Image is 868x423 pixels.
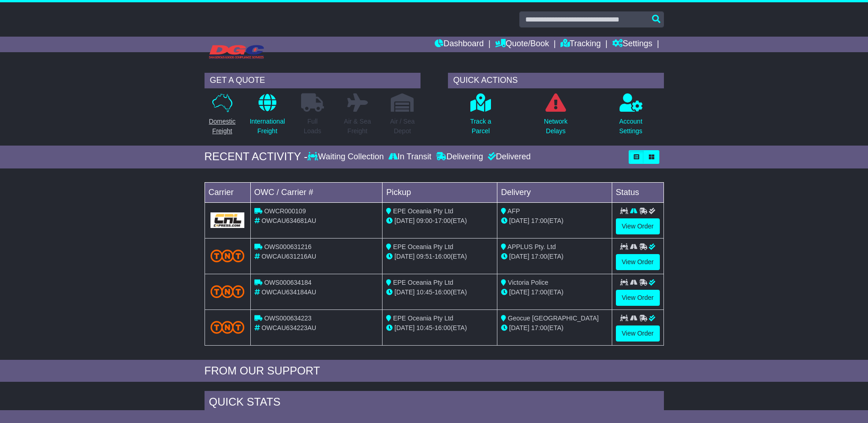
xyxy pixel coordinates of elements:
[509,288,529,296] span: [DATE]
[616,290,660,306] a: View Order
[344,117,371,136] p: Air & Sea Freight
[544,93,568,141] a: NetworkDelays
[205,182,250,202] td: Carrier
[386,252,493,261] div: - (ETA)
[261,288,316,296] span: OWCAU634184AU
[386,216,493,226] div: - (ETA)
[435,37,484,52] a: Dashboard
[495,37,549,52] a: Quote/Book
[435,217,451,224] span: 17:00
[435,324,451,331] span: 16:00
[501,287,608,297] div: (ETA)
[612,182,663,202] td: Status
[435,253,451,260] span: 16:00
[386,287,493,297] div: - (ETA)
[416,288,432,296] span: 10:45
[264,243,312,250] span: OWS000631216
[390,117,415,136] p: Air / Sea Depot
[393,279,453,286] span: EPE Oceania Pty Ltd
[434,152,485,162] div: Delivering
[507,207,520,215] span: AFP
[394,288,415,296] span: [DATE]
[307,152,386,162] div: Waiting Collection
[612,37,652,52] a: Settings
[205,73,421,88] div: GET A QUOTE
[616,218,660,234] a: View Order
[250,117,285,136] p: International Freight
[264,207,306,215] span: OWCR000109
[393,243,453,250] span: EPE Oceania Pty Ltd
[210,212,245,228] img: GetCarrierServiceLogo
[509,217,529,224] span: [DATE]
[531,288,547,296] span: 17:00
[435,288,451,296] span: 16:00
[209,117,235,136] p: Domestic Freight
[561,37,601,52] a: Tracking
[508,279,548,286] span: Victoria Police
[507,243,556,250] span: APPLUS Pty. Ltd
[509,324,529,331] span: [DATE]
[249,93,286,141] a: InternationalFreight
[264,315,312,322] span: OWS000634223
[531,324,547,331] span: 17:00
[394,324,415,331] span: [DATE]
[485,152,531,162] div: Delivered
[208,93,236,141] a: DomesticFreight
[383,182,497,202] td: Pickup
[205,364,664,378] div: FROM OUR SUPPORT
[261,253,316,260] span: OWCAU631216AU
[509,253,529,260] span: [DATE]
[393,207,453,215] span: EPE Oceania Pty Ltd
[531,253,547,260] span: 17:00
[616,325,660,342] a: View Order
[394,217,415,224] span: [DATE]
[205,391,664,416] div: Quick Stats
[531,217,547,224] span: 17:00
[250,182,383,202] td: OWC / Carrier #
[616,254,660,270] a: View Order
[210,321,245,333] img: TNT_Domestic.png
[501,323,608,333] div: (ETA)
[501,252,608,261] div: (ETA)
[469,93,491,141] a: Track aParcel
[205,150,308,163] div: RECENT ACTIVITY -
[501,216,608,226] div: (ETA)
[386,152,434,162] div: In Transit
[448,73,664,88] div: QUICK ACTIONS
[619,93,643,141] a: AccountSettings
[210,285,245,298] img: TNT_Domestic.png
[508,315,599,322] span: Geocue [GEOGRAPHIC_DATA]
[261,324,316,331] span: OWCAU634223AU
[470,117,491,136] p: Track a Parcel
[416,324,432,331] span: 10:45
[544,117,567,136] p: Network Delays
[394,253,415,260] span: [DATE]
[261,217,316,224] span: OWCAU634681AU
[210,249,245,262] img: TNT_Domestic.png
[497,182,612,202] td: Delivery
[301,117,324,136] p: Full Loads
[619,117,642,136] p: Account Settings
[264,279,312,286] span: OWS000634184
[416,253,432,260] span: 09:51
[386,323,493,333] div: - (ETA)
[416,217,432,224] span: 09:00
[393,315,453,322] span: EPE Oceania Pty Ltd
